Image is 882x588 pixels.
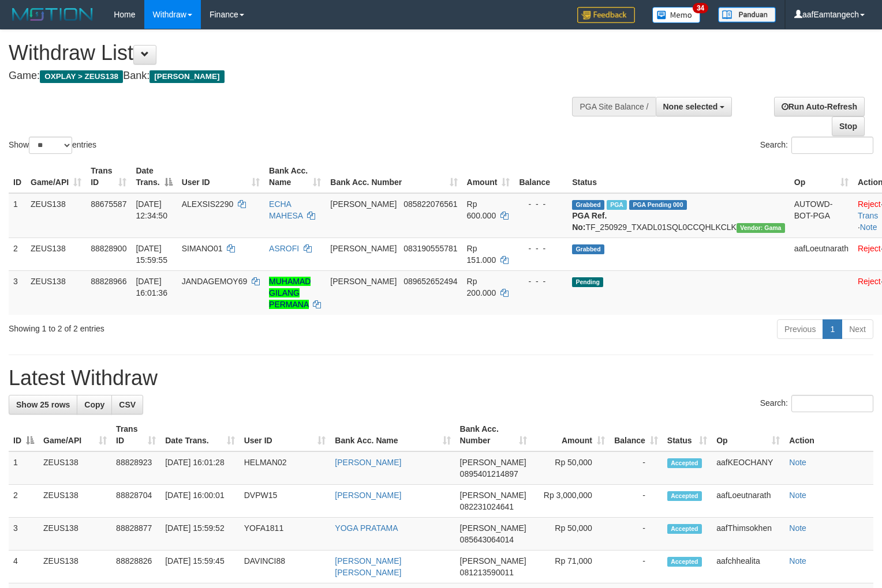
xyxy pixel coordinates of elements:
[269,199,302,220] a: ECHA MAHESA
[403,277,457,286] span: Copy 089652652494 to clipboard
[519,243,563,254] div: - - -
[663,419,712,451] th: Status: activate to sort column ascending
[663,102,718,111] span: None selected
[790,160,853,193] th: Op: activate to sort column ascending
[136,277,167,297] span: [DATE] 16:01:36
[39,551,111,583] td: ZEUS138
[791,395,873,412] input: Search:
[9,193,26,238] td: 1
[26,160,86,193] th: Game/API: activate to sort column ascending
[789,491,806,500] a: Note
[111,485,160,518] td: 88828704
[111,451,160,485] td: 88828923
[789,556,806,566] a: Note
[467,277,496,297] span: Rp 200.000
[39,419,111,451] th: Game/API: activate to sort column ascending
[111,551,160,583] td: 88828826
[790,193,853,238] td: AUTOWD-BOT-PGA
[712,518,784,551] td: aafThimsokhen
[760,137,873,154] label: Search:
[39,451,111,485] td: ZEUS138
[567,193,790,238] td: TF_250929_TXADL01SQL0CCQHLKCLK
[182,199,234,209] span: ALEXSIS2290
[335,491,401,500] a: [PERSON_NAME]
[40,70,123,83] span: OXPLAY > ZEUS138
[160,518,239,551] td: [DATE] 15:59:52
[240,419,331,451] th: User ID: activate to sort column ascending
[131,160,177,193] th: Date Trans.: activate to sort column descending
[9,551,39,583] td: 4
[111,518,160,551] td: 88828877
[111,395,143,414] a: CSV
[842,319,873,339] a: Next
[784,419,873,451] th: Action
[460,502,514,511] span: Copy 082231024641 to clipboard
[519,276,563,287] div: - - -
[693,3,708,13] span: 34
[712,485,784,518] td: aafLoeutnarath
[16,400,70,409] span: Show 25 rows
[9,70,577,82] h4: Game: Bank:
[572,97,655,116] div: PGA Site Balance /
[823,319,842,339] a: 1
[610,451,663,485] td: -
[514,160,567,193] th: Balance
[790,238,853,270] td: aafLoeutnarath
[460,458,526,467] span: [PERSON_NAME]
[86,160,131,193] th: Trans ID: activate to sort column ascending
[791,137,873,154] input: Search:
[667,491,702,501] span: Accepted
[335,458,401,467] a: [PERSON_NAME]
[858,244,881,253] a: Reject
[269,277,311,309] a: MUHAMAD GILANG PERMANA
[240,551,331,583] td: DAVINCI88
[858,199,881,209] a: Reject
[240,485,331,518] td: DVPW15
[330,199,397,209] span: [PERSON_NAME]
[460,568,514,577] span: Copy 081213590011 to clipboard
[607,200,627,210] span: Marked by aafpengsreynich
[111,419,160,451] th: Trans ID: activate to sort column ascending
[9,367,873,390] h1: Latest Withdraw
[572,200,604,210] span: Grabbed
[240,451,331,485] td: HELMAN02
[269,244,299,253] a: ASROFI
[39,485,111,518] td: ZEUS138
[26,270,86,315] td: ZEUS138
[467,199,496,220] span: Rp 600.000
[667,524,702,534] span: Accepted
[460,523,526,533] span: [PERSON_NAME]
[718,7,776,22] img: panduan.png
[656,97,732,116] button: None selected
[532,551,610,583] td: Rp 71,000
[335,556,401,577] a: [PERSON_NAME] [PERSON_NAME]
[9,451,39,485] td: 1
[577,7,635,23] img: Feedback.jpg
[460,491,526,500] span: [PERSON_NAME]
[326,160,462,193] th: Bank Acc. Number: activate to sort column ascending
[26,193,86,238] td: ZEUS138
[9,518,39,551] td: 3
[9,160,26,193] th: ID
[760,395,873,412] label: Search:
[330,277,397,286] span: [PERSON_NAME]
[467,244,496,265] span: Rp 151.000
[9,485,39,518] td: 2
[629,200,687,210] span: PGA Pending
[403,199,457,209] span: Copy 085822076561 to clipboard
[858,277,881,286] a: Reject
[177,160,264,193] th: User ID: activate to sort column ascending
[460,469,518,478] span: Copy 0895401214897 to clipboard
[182,277,248,286] span: JANDAGEMOY69
[610,518,663,551] td: -
[667,458,702,468] span: Accepted
[9,6,96,23] img: MOTION_logo.png
[519,198,563,210] div: - - -
[652,7,701,23] img: Button%20Memo.svg
[119,400,136,409] span: CSV
[532,518,610,551] td: Rp 50,000
[335,523,398,533] a: YOGA PRATAMA
[9,419,39,451] th: ID: activate to sort column descending
[610,551,663,583] td: -
[160,485,239,518] td: [DATE] 16:00:01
